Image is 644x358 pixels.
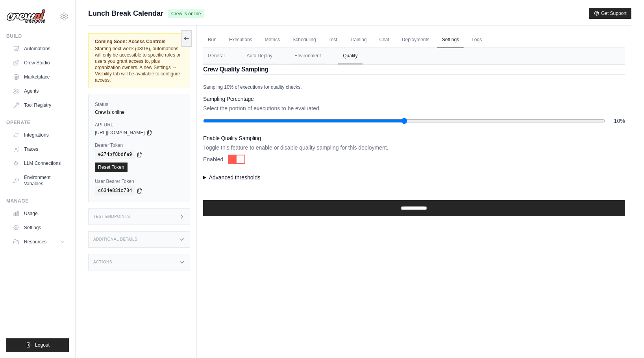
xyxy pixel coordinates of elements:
a: Settings [437,32,464,48]
span: 10% [610,117,625,125]
summary: Advanced thresholds [203,174,625,181]
span: [URL][DOMAIN_NAME] [95,130,145,136]
a: Settings [9,221,69,234]
a: Chat [375,32,394,48]
span: Crew is online [168,9,204,18]
span: Logout [35,342,50,348]
img: Logo [6,9,46,24]
nav: Tabs [203,48,625,64]
div: Manage [6,198,69,204]
div: Build [6,33,69,39]
p: Select the portion of executions to be evaluated. [203,104,625,112]
button: Auto Deploy [242,48,277,64]
label: Enabled [203,155,223,163]
h3: Test Endpoints [93,214,130,219]
h3: Additional Details [93,237,137,242]
span: Resources [24,239,46,245]
button: Quality [338,48,362,64]
h3: Actions [93,260,112,265]
h3: Sampling Percentage [203,95,625,103]
div: Operate [6,119,69,126]
a: Metrics [260,32,285,48]
a: Executions [224,32,257,48]
a: Scheduling [288,32,320,48]
p: Toggle this feature to enable or disable quality sampling for this deployment. [203,144,625,152]
a: Environment Variables [9,171,69,190]
label: User Bearer Token [95,178,183,184]
a: Run [203,32,221,48]
span: Coming Soon: Access Controls [95,38,183,45]
a: Agents [9,85,69,97]
a: Test [324,32,342,48]
a: Logs [467,32,487,48]
div: Crew is online [95,109,183,115]
a: Integrations [9,129,69,141]
a: Deployments [397,32,434,48]
h2: Crew Quality Sampling [203,65,625,74]
a: Automations [9,42,69,55]
h3: Enable Quality Sampling [203,134,625,142]
label: API URL [95,122,183,128]
a: Marketplace [9,71,69,83]
button: Resources [9,236,69,248]
label: Status [95,101,183,108]
a: Tool Registry [9,99,69,111]
button: Get Support [589,8,631,19]
code: e274bf8bdfa9 [95,150,135,159]
span: Starting next week (08/18), automations will only be accessible to specific roles or users you gr... [95,46,181,83]
p: Sampling 10% of executions for quality checks. [203,84,625,90]
code: c634e831c784 [95,186,135,195]
label: Bearer Token [95,142,183,148]
a: Usage [9,207,69,220]
a: Crew Studio [9,57,69,69]
button: Logout [6,338,69,352]
a: Reset Token [95,163,128,172]
a: Traces [9,143,69,155]
span: Lunch Break Calendar [88,8,163,19]
a: LLM Connections [9,157,69,170]
button: Environment [290,48,326,64]
a: Training [345,32,372,48]
button: General [203,48,229,64]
